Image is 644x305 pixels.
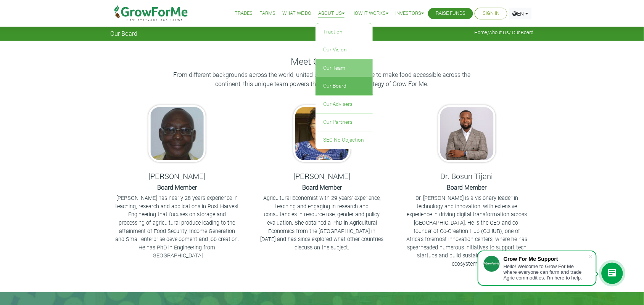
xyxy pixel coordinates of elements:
a: Our Vision [316,41,373,59]
h6: Board Member [404,184,530,191]
a: Raise Funds [436,10,465,18]
a: How it Works [351,10,388,18]
h6: Board Member [114,184,240,191]
p: From different backgrounds across the world, united by a common purpose to make food accessible a... [169,70,475,88]
a: Our Advisers [316,96,373,113]
a: Our Board [316,77,373,95]
a: Sign In [483,10,499,18]
h5: [PERSON_NAME] [259,171,385,180]
a: Home [475,29,488,35]
a: Investors [395,10,424,18]
a: Trades [235,10,253,18]
img: growforme image [438,105,496,162]
img: growforme image [148,105,206,162]
div: Hello! Welcome to Grow For Me where everyone can farm and trade Agric commodities. I'm here to help. [504,263,588,281]
p: [PERSON_NAME] has nearly 28 years experience in teaching, research and applications in Post Harve... [115,194,239,260]
span: Our Board [110,30,137,37]
h4: Meet Our Board [110,56,534,67]
a: Farms [259,10,275,18]
a: Our Partners [316,113,373,131]
a: What We Do [282,10,311,18]
p: Agricultural Economist with 29 years’ experience, teaching and engaging in research and consultan... [260,194,384,251]
h5: [PERSON_NAME] [114,171,240,180]
a: About Us [489,29,509,35]
h6: Board Member [259,184,385,191]
a: Traction [316,23,373,41]
h5: Dr. Bosun Tijani [404,171,530,180]
a: EN [509,8,532,19]
img: growforme image [293,105,351,162]
a: About Us [318,10,345,18]
a: Our Team [316,59,373,77]
div: Grow For Me Support [504,256,588,262]
span: / / Our Board [475,30,534,35]
a: SEC No Objection [316,131,373,149]
p: Dr. [PERSON_NAME] is a visionary leader in technology and innovation, with extensive experience i... [405,194,529,268]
